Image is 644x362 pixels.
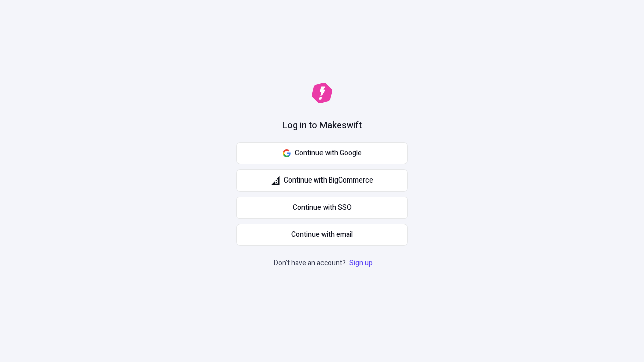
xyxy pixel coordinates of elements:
p: Don't have an account? [274,258,375,269]
a: Continue with SSO [236,197,408,219]
button: Continue with email [236,224,408,246]
span: Continue with Google [295,148,362,159]
span: Continue with BigCommerce [284,175,373,186]
span: Continue with email [291,229,353,240]
button: Continue with BigCommerce [236,169,408,192]
button: Continue with Google [236,142,408,164]
h1: Log in to Makeswift [282,119,362,132]
a: Sign up [347,258,375,268]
